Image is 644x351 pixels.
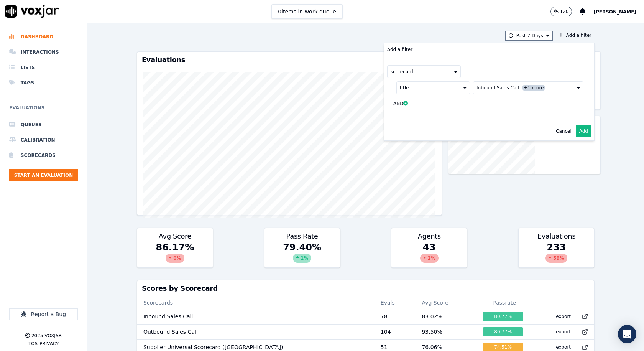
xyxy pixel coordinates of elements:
button: Privacy [39,341,59,347]
button: export [550,326,577,338]
p: 2025 Voxjar [31,333,62,339]
p: Add a filter [387,46,412,53]
td: 93.50 % [416,324,476,339]
button: [PERSON_NAME] [593,7,644,16]
span: Inbound Sales Call [476,85,519,91]
a: Queues [9,117,78,132]
div: 86.17 % [137,241,213,267]
button: Past 7 Days [505,31,553,41]
button: Report a Bug [9,308,78,320]
div: 233 [519,241,594,267]
div: 1 % [293,254,311,263]
h3: Scores by Scorecard [142,285,590,292]
button: title [396,81,470,94]
p: 120 [560,8,569,15]
button: Start an Evaluation [9,169,78,181]
span: +1 more [522,85,545,91]
button: Inbound Sales Call +1 more [473,81,583,94]
h3: Pass Rate [269,233,335,240]
th: Scorecards [137,297,375,309]
h3: Evaluations [523,233,590,240]
div: Open Intercom Messenger [618,325,636,343]
th: Passrate [476,297,532,309]
button: scorecard [387,65,461,78]
a: Scorecards [9,148,78,163]
button: Cancel [556,128,572,134]
div: 59 % [545,254,567,263]
th: Evals [375,297,416,309]
td: 78 [375,309,416,324]
div: 80.77 % [483,327,523,336]
div: 43 [391,241,467,267]
h3: Agents [396,233,462,240]
th: Avg Score [416,297,476,309]
img: voxjar logo [5,5,59,18]
button: Add a filterAdd a filter scorecard title Inbound Sales Call +1 more AND Cancel Add [556,31,595,40]
td: Outbound Sales Call [137,324,375,339]
td: 83.02 % [416,309,476,324]
div: 79.40 % [264,241,340,267]
button: export [550,310,577,323]
a: Lists [9,60,78,75]
h3: Evaluations [142,56,437,63]
button: AND [387,94,417,113]
a: Dashboard [9,29,78,44]
td: 104 [375,324,416,339]
button: TOS [28,341,38,347]
button: 120 [550,7,580,16]
button: 0items in work queue [271,4,343,19]
div: 2 % [420,254,439,263]
a: Calibration [9,132,78,148]
div: 80.77 % [483,312,523,321]
a: Interactions [9,44,78,60]
h6: Evaluations [9,103,78,117]
span: [PERSON_NAME] [593,9,636,15]
td: Inbound Sales Call [137,309,375,324]
h3: Avg Score [142,233,208,240]
div: 0 % [166,254,184,263]
a: Tags [9,75,78,91]
button: Add [576,125,591,137]
button: 120 [550,7,572,16]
